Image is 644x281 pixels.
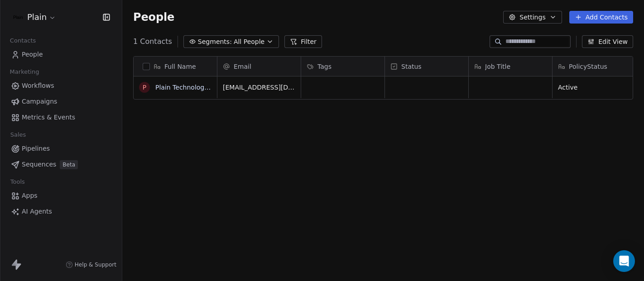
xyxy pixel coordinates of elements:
[75,261,116,268] span: Help & Support
[582,35,633,48] button: Edit View
[7,141,115,156] a: Pipelines
[164,62,196,71] span: Full Name
[7,157,115,172] a: SequencesBeta
[485,62,510,71] span: Job Title
[6,65,43,79] span: Marketing
[22,144,50,153] span: Pipelines
[13,12,24,23] img: Plain-Logo-Tile.png
[317,62,332,71] span: Tags
[7,188,115,203] a: Apps
[223,83,295,92] span: [EMAIL_ADDRESS][DOMAIN_NAME]
[133,10,174,24] span: People
[11,10,58,25] button: Plain
[469,57,552,76] div: Job Title
[234,62,251,71] span: Email
[27,11,47,23] span: Plain
[7,78,115,93] a: Workflows
[7,110,115,125] a: Metrics & Events
[613,250,635,272] div: Open Intercom Messenger
[22,81,54,90] span: Workflows
[7,204,115,219] a: AI Agents
[198,37,232,47] span: Segments:
[6,175,29,189] span: Tools
[6,34,40,48] span: Contacts
[7,47,115,62] a: People
[133,36,172,47] span: 1 Contacts
[503,11,562,24] button: Settings
[558,83,630,92] span: Active
[134,57,217,76] div: Full Name
[217,57,301,76] div: Email
[234,37,264,47] span: All People
[22,191,38,200] span: Apps
[401,62,422,71] span: Status
[284,35,322,48] button: Filter
[569,11,633,24] button: Add Contacts
[22,113,75,122] span: Metrics & Events
[60,160,78,169] span: Beta
[155,84,228,91] a: Plain Technologies ApS
[66,261,116,268] a: Help & Support
[7,94,115,109] a: Campaigns
[6,128,30,142] span: Sales
[569,62,607,71] span: PolicyStatus
[301,57,384,76] div: Tags
[143,83,146,92] div: P
[22,160,56,169] span: Sequences
[22,97,57,106] span: Campaigns
[22,207,52,216] span: AI Agents
[385,57,468,76] div: Status
[553,57,636,76] div: PolicyStatus
[22,50,43,59] span: People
